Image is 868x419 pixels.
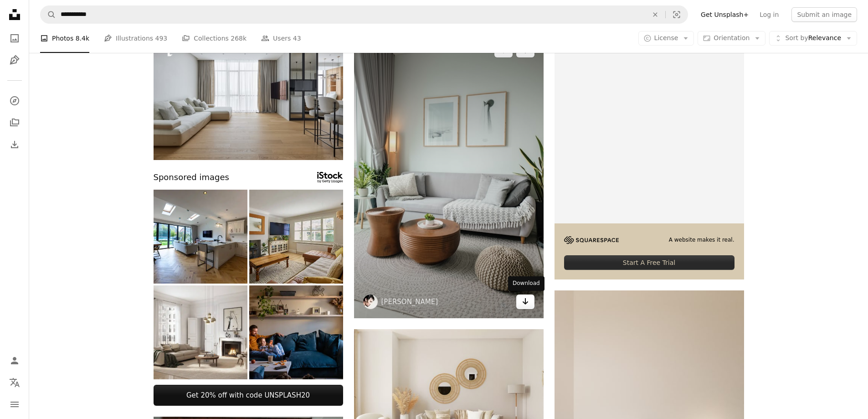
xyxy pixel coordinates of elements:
[249,190,343,284] img: Interior Shot Of House Or Home Showing Decor Of Lounge Or Living Room With Furniture And Soft Fur...
[154,34,343,160] img: a living room filled with furniture and a flat screen tv
[508,276,544,291] div: Download
[654,34,678,41] span: License
[5,114,24,132] a: Collections
[666,6,688,23] button: Visual search
[638,31,694,46] button: License
[785,34,841,43] span: Relevance
[154,190,247,284] img: Open Plan Living
[564,236,619,244] img: file-1705255347840-230a6ab5bca9image
[669,236,734,244] span: A website makes it real.
[5,29,24,47] a: Photos
[564,255,734,270] div: Start A Free Trial
[154,285,247,379] img: Elegant Living Room with Beige Sofa and Fireplace
[182,24,247,53] a: Collections 268k
[5,373,24,392] button: Language
[154,93,343,101] a: a living room filled with furniture and a flat screen tv
[645,6,665,23] button: Clear
[155,33,168,43] span: 493
[41,6,56,23] button: Search Unsplash
[754,7,784,22] a: Log in
[714,34,750,41] span: Orientation
[698,31,765,46] button: Orientation
[785,34,808,41] span: Sort by
[363,295,378,309] img: Go to Minh Pham's profile
[261,24,301,53] a: Users 43
[104,24,167,53] a: Illustrations 493
[5,5,24,26] a: Home — Unsplash
[154,385,343,406] a: Get 20% off with code UNSPLASH20
[40,5,688,24] form: Find visuals sitewide
[354,171,544,180] a: a living room filled with furniture and a large window
[249,285,343,379] img: Relaxing with my Daughter
[5,135,24,154] a: Download History
[5,92,24,110] a: Explore
[516,295,534,309] a: Download
[154,171,229,184] span: Sponsored images
[354,394,544,403] a: a living room filled with furniture and a mirror
[695,7,754,22] a: Get Unsplash+
[293,33,301,43] span: 43
[231,33,247,43] span: 268k
[5,51,24,69] a: Illustrations
[791,7,857,22] button: Submit an image
[5,352,24,370] a: Log in / Sign up
[354,34,544,318] img: a living room filled with furniture and a large window
[5,395,24,414] button: Menu
[381,297,438,306] a: [PERSON_NAME]
[769,31,857,46] button: Sort byRelevance
[555,34,744,279] a: A website makes it real.Start A Free Trial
